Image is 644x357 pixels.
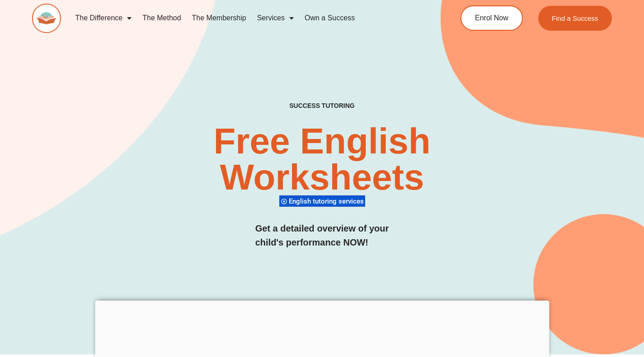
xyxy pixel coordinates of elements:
a: Find a Success [538,6,612,31]
h2: Free English Worksheets​ [131,123,513,195]
a: The Method [137,8,186,28]
a: The Membership [187,8,252,28]
nav: Menu [70,8,428,28]
a: Enrol Now [461,5,523,31]
a: Own a Success [299,8,360,28]
iframe: Advertisement [95,301,549,357]
div: English tutoring services [279,195,365,207]
span: English tutoring services [289,197,367,205]
a: The Difference [70,8,137,28]
h3: Get a detailed overview of your child's performance NOW! [255,222,389,250]
a: Services [252,8,299,28]
span: Enrol Now [475,14,508,22]
span: Find a Success [552,15,598,22]
h4: SUCCESS TUTORING​ [236,102,408,110]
